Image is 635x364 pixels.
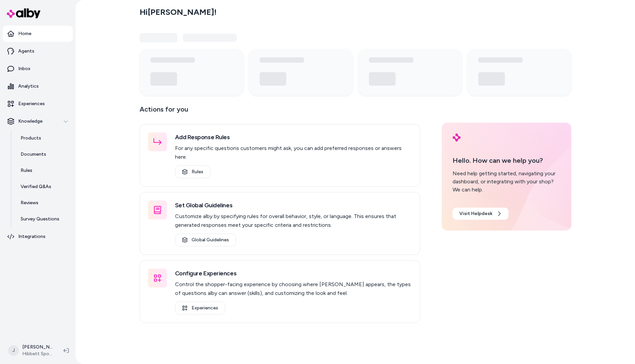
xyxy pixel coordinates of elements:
[21,183,51,190] p: Verified Q&As
[175,280,412,298] p: Control the shopper-facing experience by choosing where [PERSON_NAME] appears, the types of quest...
[18,100,45,107] p: Experiences
[4,340,58,361] button: J[PERSON_NAME]Hibbett Sports
[3,96,73,112] a: Experiences
[21,200,38,206] p: Reviews
[3,43,73,59] a: Agents
[175,302,225,314] a: Experiences
[3,78,73,94] a: Analytics
[18,83,39,90] p: Analytics
[7,8,40,18] img: alby Logo
[14,195,73,211] a: Reviews
[3,113,73,129] button: Knowledge
[14,179,73,195] a: Verified Q&As
[175,132,412,142] h3: Add Response Rules
[21,151,46,158] p: Documents
[3,61,73,77] a: Inbox
[21,167,32,174] p: Rules
[22,344,53,351] p: [PERSON_NAME]
[8,345,19,356] span: J
[453,170,560,194] div: Need help getting started, navigating your dashboard, or integrating with your shop? We can help.
[22,351,53,357] span: Hibbett Sports
[175,234,236,246] a: Global Guidelines
[18,233,46,240] p: Integrations
[3,26,73,42] a: Home
[175,201,412,210] h3: Set Global Guidelines
[14,211,73,227] a: Survey Questions
[140,7,217,17] h2: Hi [PERSON_NAME] !
[14,146,73,162] a: Documents
[21,216,59,222] p: Survey Questions
[453,155,560,165] p: Hello. How can we help you?
[140,104,420,120] p: Actions for you
[175,144,412,161] p: For any specific questions customers might ask, you can add preferred responses or answers here.
[453,133,461,142] img: alby Logo
[14,162,73,179] a: Rules
[18,118,42,125] p: Knowledge
[18,48,34,55] p: Agents
[3,229,73,245] a: Integrations
[14,130,73,146] a: Products
[175,165,210,178] a: Rules
[175,269,412,278] h3: Configure Experiences
[21,135,41,142] p: Products
[175,212,412,230] p: Customize alby by specifying rules for overall behavior, style, or language. This ensures that ge...
[453,208,509,220] a: Visit Helpdesk
[18,30,31,37] p: Home
[18,65,30,72] p: Inbox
